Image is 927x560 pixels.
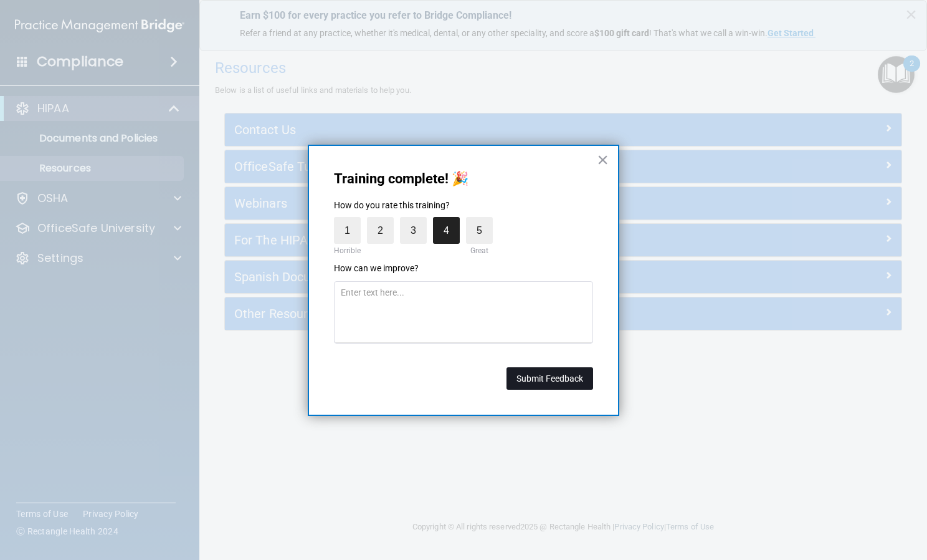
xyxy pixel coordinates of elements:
[597,150,609,170] button: Close
[433,217,460,244] label: 4
[334,200,593,212] p: How do you rate this training?
[334,217,361,244] label: 1
[331,244,364,258] div: Horrible
[367,217,394,244] label: 2
[400,217,427,244] label: 3
[466,244,493,258] div: Great
[466,217,493,244] label: 5
[334,263,593,275] p: How can we improve?
[334,171,593,187] p: Training complete! 🎉
[506,367,593,390] button: Submit Feedback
